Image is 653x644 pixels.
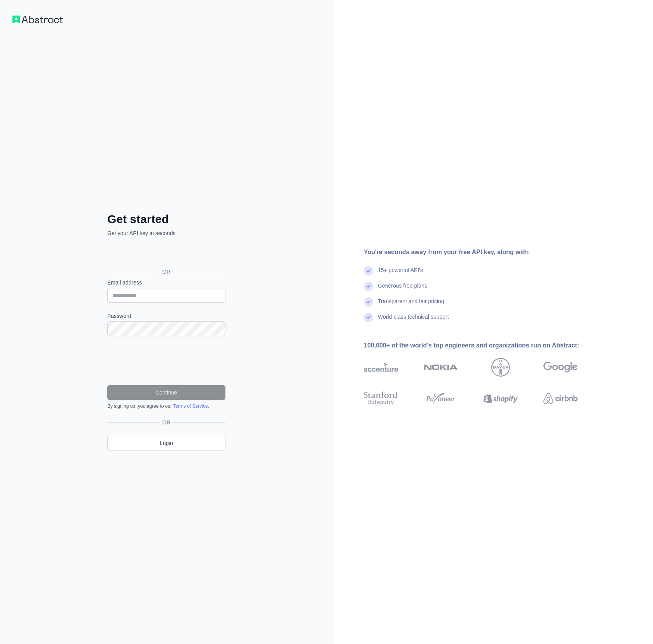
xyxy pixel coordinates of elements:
img: check mark [364,313,373,322]
div: By signing up, you agree to our . [107,403,225,409]
a: Login [107,436,225,450]
img: payoneer [424,390,458,407]
h2: Get started [107,212,225,226]
img: Workflow [12,16,63,23]
img: airbnb [543,390,578,407]
span: OR [156,268,177,276]
button: Continue [107,385,225,400]
div: 15+ powerful API's [378,266,423,282]
span: OR [159,419,174,426]
img: check mark [364,282,373,291]
div: You're seconds away from your free API key, along with: [364,248,602,257]
img: bayer [491,358,510,377]
iframe: reCAPTCHA [107,346,225,376]
img: stanford university [364,390,398,407]
img: accenture [364,358,398,377]
label: Email address [107,279,225,286]
label: Password [107,312,225,320]
img: check mark [364,297,373,307]
div: Sign in with Google. Opens in new tab [107,246,224,263]
div: 100,000+ of the world's top engineers and organizations run on Abstract: [364,341,602,350]
img: google [543,358,578,377]
div: World-class technical support [378,313,449,328]
div: Transparent and fair pricing [378,297,444,313]
iframe: Sign in with Google Button [103,246,228,263]
p: Get your API key in seconds [107,229,225,237]
img: check mark [364,266,373,276]
div: Generous free plans [378,282,427,297]
img: nokia [424,358,458,377]
img: shopify [484,390,518,407]
a: Terms of Service [173,403,208,409]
